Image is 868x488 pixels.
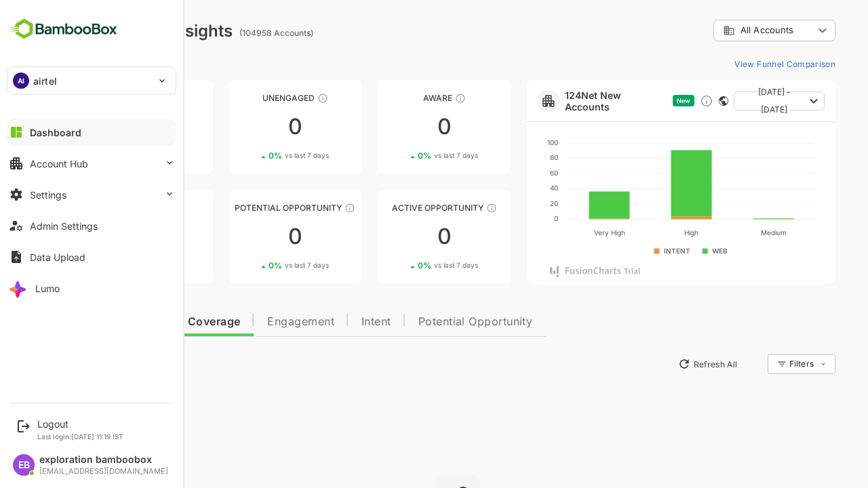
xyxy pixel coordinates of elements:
[330,203,463,213] div: Active Opportunity
[33,226,165,247] div: 0
[182,203,315,213] div: Potential Opportunity
[439,203,450,213] div: These accounts have open opportunities which might be at any of the Sales Stages
[33,352,132,376] button: New Insights
[7,16,121,42] img: BambooboxFullLogoMark.5f36c76dfaba33ec1ec1367b70bb1252.svg
[221,150,281,161] div: 0 %
[666,18,788,44] div: All Accounts
[625,353,696,375] button: Refresh All
[7,119,176,146] button: Dashboard
[33,93,165,103] div: Unreached
[697,83,757,119] span: [DATE] - [DATE]
[7,181,176,208] button: Settings
[33,80,165,174] a: UnreachedThese accounts have not been engaged with for a defined time period00%vs last 7 days
[502,184,511,192] text: 40
[37,432,123,441] p: Last login: [DATE] 11:19 IST
[33,116,165,138] div: 0
[182,226,315,247] div: 0
[7,150,176,177] button: Account Hub
[507,214,511,222] text: 0
[37,418,123,430] div: Logout
[270,93,281,104] div: These accounts have not shown enough engagement and need nurturing
[13,73,29,89] div: AI
[502,169,511,177] text: 60
[682,53,788,75] button: View Funnel Comparison
[741,352,788,376] div: Filters
[89,260,133,270] span: vs last 7 days
[237,150,281,161] span: vs last 7 days
[693,25,746,35] span: All Accounts
[33,203,165,213] div: Engaged
[182,80,315,174] a: UnengagedThese accounts have not shown enough engagement and need nurturing00%vs last 7 days
[675,24,766,37] div: All Accounts
[500,138,511,146] text: 100
[30,127,81,138] div: Dashboard
[30,251,85,263] div: Data Upload
[30,158,88,169] div: Account Hub
[330,226,463,247] div: 0
[73,150,133,161] div: 0 %
[7,243,176,270] button: Data Upload
[33,74,57,88] p: airtel
[7,67,176,94] div: AIairtel
[671,96,681,106] div: This card does not support filter and segments
[387,260,431,270] span: vs last 7 days
[33,190,165,283] a: EngagedThese accounts are warm, further nurturing would qualify them to MQAs00%vs last 7 days
[182,116,315,138] div: 0
[7,212,176,239] button: Admin Settings
[517,89,620,113] a: 124Net New Accounts
[387,150,431,161] span: vs last 7 days
[297,203,308,213] div: These accounts are MQAs and can be passed on to Inside Sales
[221,260,281,270] div: 0 %
[237,260,281,270] span: vs last 7 days
[13,454,35,476] div: EB
[121,93,132,104] div: These accounts have not been engaged with for a defined time period
[314,317,344,327] span: Intent
[46,317,193,327] span: Data Quality and Coverage
[330,80,463,174] a: AwareThese accounts have just entered the buying cycle and need further nurturing00%vs last 7 days
[408,93,418,104] div: These accounts have just entered the buying cycle and need further nurturing
[35,283,60,294] div: Lumo
[192,28,270,38] ag: (104958 Accounts)
[330,116,463,138] div: 0
[629,97,643,104] span: New
[39,454,168,466] div: exploration bamboobox
[89,150,133,161] span: vs last 7 days
[742,359,766,369] div: Filters
[7,274,176,302] button: Lumo
[330,190,463,283] a: Active OpportunityThese accounts have open opportunities which might be at any of the Sales Stage...
[637,228,651,237] text: High
[370,260,431,270] div: 0 %
[502,199,511,207] text: 20
[30,220,98,232] div: Admin Settings
[33,21,185,41] div: Dashboard Insights
[502,153,511,161] text: 80
[182,93,315,103] div: Unengaged
[713,228,738,237] text: Medium
[330,93,463,103] div: Aware
[39,467,168,476] div: [EMAIL_ADDRESS][DOMAIN_NAME]
[546,228,577,237] text: Very High
[371,317,486,327] span: Potential Opportunity
[115,203,125,213] div: These accounts are warm, further nurturing would qualify them to MQAs
[220,317,287,327] span: Engagement
[686,91,777,110] button: [DATE] - [DATE]
[30,189,66,201] div: Settings
[652,94,666,108] div: Discover new ICP-fit accounts showing engagement — via intent surges, anonymous website visits, L...
[73,260,133,270] div: 0 %
[182,190,315,283] a: Potential OpportunityThese accounts are MQAs and can be passed on to Inside Sales00%vs last 7 days
[370,150,431,161] div: 0 %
